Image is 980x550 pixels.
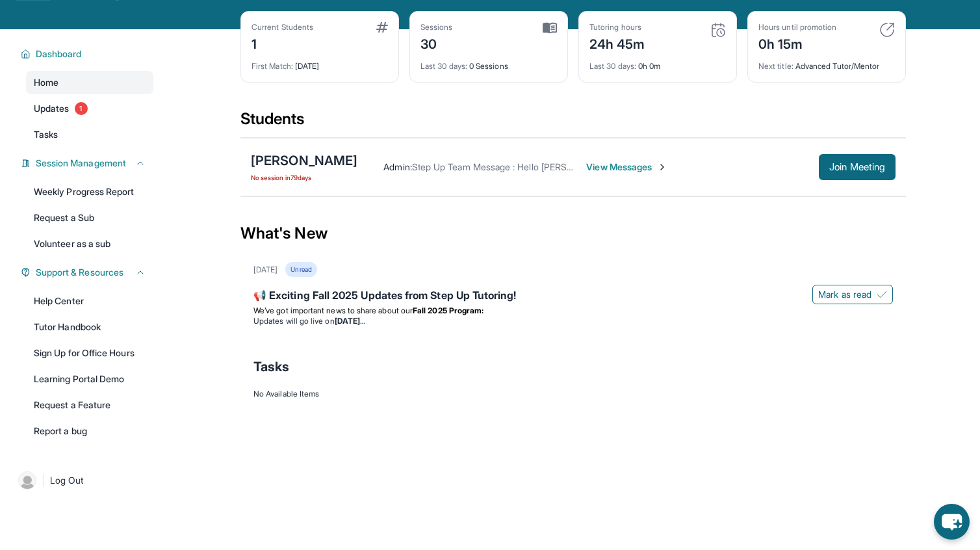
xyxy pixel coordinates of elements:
a: Request a Sub [26,206,153,229]
a: |Log Out [13,466,153,495]
span: Session Management [36,157,126,170]
button: chat-button [934,504,970,540]
div: 0 Sessions [420,53,557,72]
a: Sign Up for Office Hours [26,341,153,365]
a: Help Center [26,289,153,313]
div: Current Students [251,22,313,33]
a: Tutor Handbook [26,315,153,339]
button: Session Management [31,157,146,170]
strong: Fall 2025 Program: [413,306,484,315]
span: Join Meeting [829,163,885,171]
span: Admin : [383,161,411,172]
button: Mark as read [812,285,893,304]
div: Advanced Tutor/Mentor [758,53,895,72]
span: Support & Resources [36,266,123,279]
span: Home [34,76,58,89]
span: First Match : [251,61,293,71]
a: Updates1 [26,97,153,120]
span: Updates [34,102,70,115]
a: Learning Portal Demo [26,367,153,391]
img: Chevron-Right [657,162,667,172]
div: 1 [251,33,313,53]
a: Tasks [26,123,153,146]
a: Volunteer as a sub [26,232,153,255]
img: card [710,22,726,38]
span: Last 30 days : [589,61,636,71]
span: 1 [75,102,88,115]
div: 0h 0m [589,53,726,72]
span: Last 30 days : [420,61,467,71]
span: | [42,473,45,488]
span: Tasks [253,358,289,376]
span: Dashboard [36,47,82,60]
div: 0h 15m [758,33,836,53]
span: We’ve got important news to share about our [253,306,413,315]
a: Report a bug [26,419,153,443]
button: Join Meeting [819,154,896,180]
a: Home [26,71,153,94]
div: Sessions [420,22,453,33]
span: Mark as read [818,288,871,301]
div: Tutoring hours [589,22,645,33]
span: View Messages [586,161,667,174]
li: Updates will go live on [253,316,893,326]
div: 24h 45m [589,33,645,53]
span: Tasks [34,128,58,141]
div: [DATE] [251,53,388,72]
div: Unread [285,262,316,277]
a: Request a Feature [26,393,153,417]
img: user-img [18,471,36,490]
span: Next title : [758,61,793,71]
span: No session in 79 days [251,172,357,183]
div: Hours until promotion [758,22,836,33]
span: Log Out [50,474,84,487]
img: card [543,22,557,34]
a: Weekly Progress Report [26,180,153,203]
div: What's New [240,205,906,262]
button: Support & Resources [31,266,146,279]
div: 📢 Exciting Fall 2025 Updates from Step Up Tutoring! [253,287,893,306]
div: Students [240,109,906,137]
img: Mark as read [877,289,887,300]
div: No Available Items [253,389,893,399]
img: card [879,22,895,38]
button: Dashboard [31,47,146,60]
div: 30 [420,33,453,53]
div: [DATE] [253,265,277,275]
strong: [DATE] [335,316,365,326]
img: card [376,22,388,33]
div: [PERSON_NAME] [251,151,357,170]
